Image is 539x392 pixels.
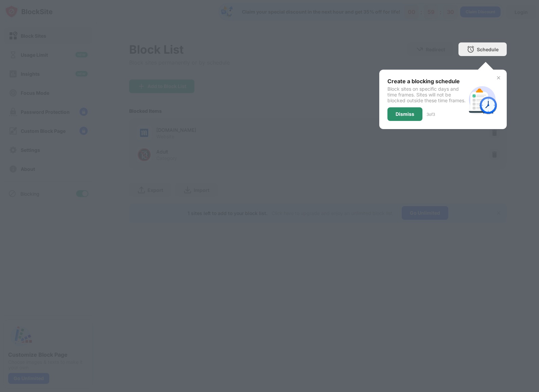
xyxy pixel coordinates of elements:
[466,83,499,116] img: schedule.svg
[387,86,466,103] div: Block sites on specific days and time frames. Sites will not be blocked outside these time frames.
[396,111,414,117] div: Dismiss
[427,112,435,117] div: 3 of 3
[387,78,466,85] div: Create a blocking schedule
[477,47,499,52] div: Schedule
[496,75,501,81] img: x-button.svg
